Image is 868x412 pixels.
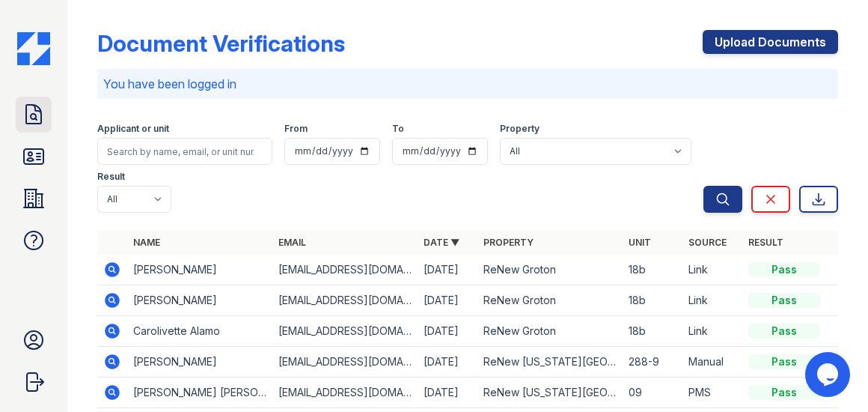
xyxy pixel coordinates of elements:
[127,255,272,285] td: [PERSON_NAME]
[272,316,418,347] td: [EMAIL_ADDRESS][DOMAIN_NAME]
[272,255,418,285] td: [EMAIL_ADDRESS][DOMAIN_NAME]
[418,378,477,408] td: [DATE]
[682,316,742,347] td: Link
[272,347,418,378] td: [EMAIL_ADDRESS][DOMAIN_NAME]
[748,324,820,339] div: Pass
[629,237,651,248] a: Unit
[284,123,308,135] label: From
[272,378,418,408] td: [EMAIL_ADDRESS][DOMAIN_NAME]
[623,316,682,347] td: 18b
[127,316,272,347] td: Carolivette Alamo
[623,285,682,316] td: 18b
[127,285,272,316] td: [PERSON_NAME]
[805,352,853,397] iframe: chat widget
[127,378,272,408] td: [PERSON_NAME] [PERSON_NAME]
[748,262,820,277] div: Pass
[272,285,418,316] td: [EMAIL_ADDRESS][DOMAIN_NAME]
[500,123,540,135] label: Property
[97,171,125,183] label: Result
[682,255,742,285] td: Link
[418,285,477,316] td: [DATE]
[748,293,820,308] div: Pass
[103,75,832,93] p: You have been logged in
[477,316,623,347] td: ReNew Groton
[748,237,783,248] a: Result
[127,347,272,378] td: [PERSON_NAME]
[682,347,742,378] td: Manual
[278,237,306,248] a: Email
[477,347,623,378] td: ReNew [US_STATE][GEOGRAPHIC_DATA]
[418,316,477,347] td: [DATE]
[703,30,838,54] a: Upload Documents
[682,378,742,408] td: PMS
[748,385,820,400] div: Pass
[424,237,459,248] a: Date ▼
[97,138,272,165] input: Search by name, email, or unit number
[392,123,404,135] label: To
[688,237,727,248] a: Source
[623,378,682,408] td: 09
[477,378,623,408] td: ReNew [US_STATE][GEOGRAPHIC_DATA]
[97,123,169,135] label: Applicant or unit
[418,255,477,285] td: [DATE]
[748,354,820,369] div: Pass
[418,347,477,378] td: [DATE]
[97,30,345,57] div: Document Verifications
[623,347,682,378] td: 288-9
[477,285,623,316] td: ReNew Groton
[17,32,50,65] img: CE_Icon_Blue-c292c112584629df590d857e76928e9f676e5b41ef8f769ba2f05ee15b207248.png
[477,255,623,285] td: ReNew Groton
[133,237,160,248] a: Name
[682,285,742,316] td: Link
[483,237,534,248] a: Property
[623,255,682,285] td: 18b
